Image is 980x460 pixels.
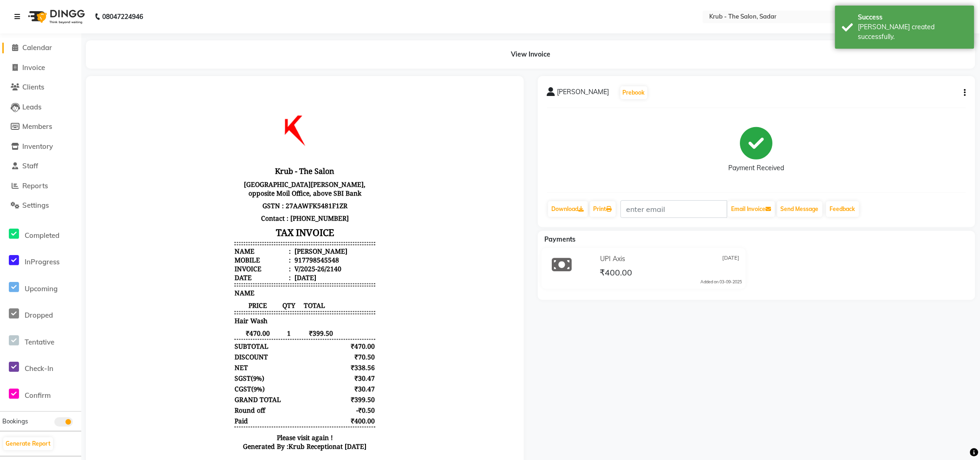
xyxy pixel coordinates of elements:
[621,86,647,99] button: Prebook
[139,256,209,265] div: SUBTOTAL
[243,267,280,276] div: ₹70.50
[197,188,221,197] div: [DATE]
[139,203,159,212] span: NAME
[139,310,209,319] div: GRAND TOTAL
[557,87,609,100] span: [PERSON_NAME]
[25,284,58,293] span: Upcoming
[25,391,51,400] span: Confirm
[2,121,79,132] a: Members
[186,243,201,252] span: 1
[139,79,280,93] h3: Krub - The Salon
[139,348,280,357] p: Please visit again !
[139,288,209,297] div: ( )
[139,267,209,276] div: DISCOUNT
[139,278,209,287] div: NET
[139,161,196,170] div: Name
[24,4,87,30] img: logo
[590,201,616,217] a: Print
[139,139,280,155] h3: TAX INVOICE
[858,13,967,22] div: Success
[194,170,196,179] span: :
[723,254,740,264] span: [DATE]
[25,338,54,346] span: Tentative
[2,417,28,425] span: Bookings
[139,299,209,308] div: ( )
[22,122,52,131] span: Members
[139,114,280,127] p: GSTN : 27AAWFK5481F1ZR
[25,364,53,373] span: Check-In
[201,216,238,224] span: TOTAL
[139,170,196,179] div: Mobile
[194,188,196,197] span: :
[25,257,59,266] span: InProgress
[243,278,280,287] div: ₹338.56
[2,181,79,192] a: Reports
[197,170,244,179] div: 917798545548
[197,179,246,188] div: V/2025-26/2140
[826,201,859,217] a: Feedback
[243,299,280,308] div: ₹30.47
[186,216,201,224] span: QTY
[728,201,775,217] button: Email Invoice
[194,161,196,170] span: :
[139,320,209,329] div: Round off
[194,179,196,188] span: :
[158,300,167,308] span: 9%
[175,7,244,77] img: file_1685170506040.jpeg
[2,161,79,172] a: Staff
[139,188,196,197] div: Date
[243,310,280,319] div: ₹399.50
[139,231,172,240] span: Hair Wash
[139,288,156,297] span: SGST
[139,179,196,188] div: Invoice
[139,357,280,365] div: Generated By : at [DATE]
[22,181,48,190] span: Reports
[139,216,186,224] span: PRICE
[139,299,156,308] span: CGST
[201,243,238,252] span: ₹399.50
[243,288,280,297] div: ₹30.47
[197,161,252,170] div: [PERSON_NAME]
[243,256,280,265] div: ₹470.00
[3,437,53,450] button: Generate Report
[158,289,167,297] span: 9%
[701,279,742,285] div: Added on 03-09-2025
[2,102,79,113] a: Leads
[600,267,632,280] span: ₹400.00
[22,161,38,170] span: Staff
[102,4,143,30] b: 08047224946
[600,254,625,264] span: UPI Axis
[777,201,823,217] button: Send Message
[2,141,79,152] a: Inventory
[2,63,79,73] a: Invoice
[139,331,209,340] div: Paid
[858,22,967,42] div: Bill created successfully.
[22,83,44,91] span: Clients
[193,357,242,365] span: Krub Reception
[22,43,52,52] span: Calendar
[243,320,280,329] div: -₹0.50
[22,201,49,210] span: Settings
[22,63,45,72] span: Invoice
[22,102,41,111] span: Leads
[22,142,53,151] span: Inventory
[2,43,79,53] a: Calendar
[25,231,59,240] span: Completed
[25,311,53,319] span: Dropped
[2,82,79,93] a: Clients
[139,243,186,252] span: ₹470.00
[621,200,727,218] input: enter email
[243,331,280,340] div: ₹400.00
[139,127,280,139] p: Contact : [PHONE_NUMBER]
[2,200,79,211] a: Settings
[548,201,588,217] a: Download
[139,93,280,114] p: [GEOGRAPHIC_DATA][PERSON_NAME], opposite Moil Office, above SBI Bank
[729,164,784,173] div: Payment Received
[86,40,975,69] div: View Invoice
[545,235,576,243] span: Payments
